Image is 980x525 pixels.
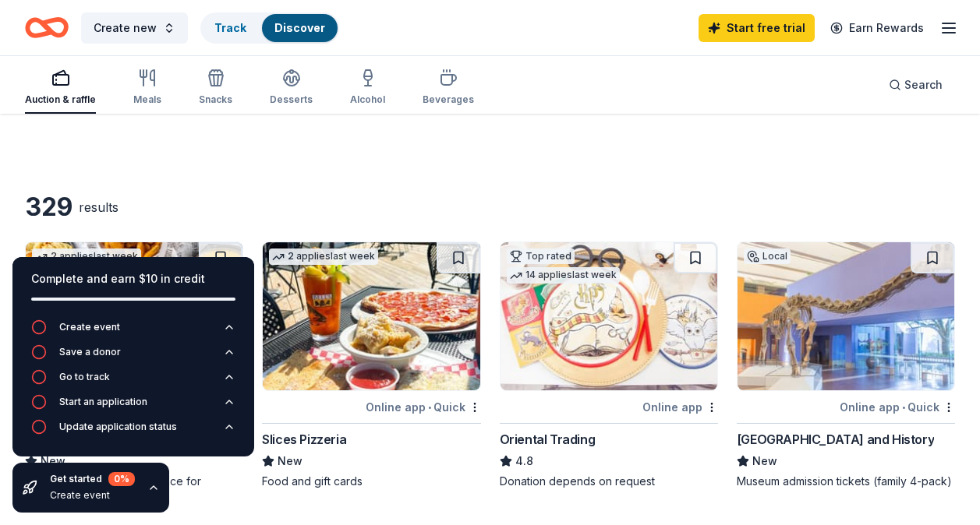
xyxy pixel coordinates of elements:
[59,321,120,333] div: Create event
[262,430,346,449] div: Slices Pizzeria
[31,270,235,288] div: Complete and earn $10 in credit
[59,396,147,408] div: Start an application
[59,346,121,358] div: Save a donor
[199,93,232,106] div: Snacks
[738,242,954,390] img: Image for Fort Worth Museum of Science and History
[25,9,69,46] a: Home
[133,62,161,114] button: Meals
[876,69,955,100] button: Search
[642,397,718,417] div: Online app
[79,198,119,217] div: results
[31,394,235,419] button: Start an application
[31,369,235,394] button: Go to track
[500,430,596,449] div: Oriental Trading
[507,248,575,264] div: Top rated
[262,241,480,489] a: Image for Slices Pizzeria2 applieslast weekOnline app•QuickSlices PizzeriaNewFood and gift cards
[902,401,905,414] span: •
[262,474,480,489] div: Food and gift cards
[25,192,73,223] div: 329
[423,62,474,114] button: Beverages
[108,472,135,486] div: 0 %
[500,241,718,489] a: Image for Oriental TradingTop rated14 applieslast weekOnline appOriental Trading4.8Donation depen...
[744,248,791,264] div: Local
[428,401,431,414] span: •
[94,19,157,37] span: Create new
[59,421,177,433] div: Update application status
[31,319,235,344] button: Create event
[200,12,339,44] button: TrackDiscover
[500,474,718,489] div: Donation depends on request
[515,452,533,470] span: 4.8
[133,93,161,106] div: Meals
[59,371,110,383] div: Go to track
[25,241,243,505] a: Image for Chicken N Pickle (Grand Prairie)2 applieslast weekLocalOnline app•QuickChicken N Pickle...
[31,344,235,369] button: Save a donor
[821,14,933,42] a: Earn Rewards
[270,62,313,114] button: Desserts
[263,242,479,390] img: Image for Slices Pizzeria
[350,62,385,114] button: Alcohol
[737,241,955,489] a: Image for Fort Worth Museum of Science and HistoryLocalOnline app•Quick[GEOGRAPHIC_DATA] and Hist...
[904,76,943,94] span: Search
[31,419,235,444] button: Update application status
[366,397,481,417] div: Online app Quick
[737,430,934,449] div: [GEOGRAPHIC_DATA] and History
[350,93,385,106] div: Alcohol
[25,62,96,114] button: Auction & raffle
[25,93,96,106] div: Auction & raffle
[752,452,777,470] span: New
[214,21,246,34] a: Track
[270,93,313,106] div: Desserts
[50,489,135,502] div: Create event
[274,21,325,34] a: Discover
[269,248,378,265] div: 2 applies last week
[840,397,955,417] div: Online app Quick
[737,474,955,489] div: Museum admission tickets (family 4-pack)
[699,14,815,42] a: Start free trial
[501,242,717,390] img: Image for Oriental Trading
[50,472,135,486] div: Get started
[507,267,620,284] div: 14 applies last week
[278,452,302,470] span: New
[423,93,474,106] div: Beverages
[199,62,232,114] button: Snacks
[81,12,188,44] button: Create new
